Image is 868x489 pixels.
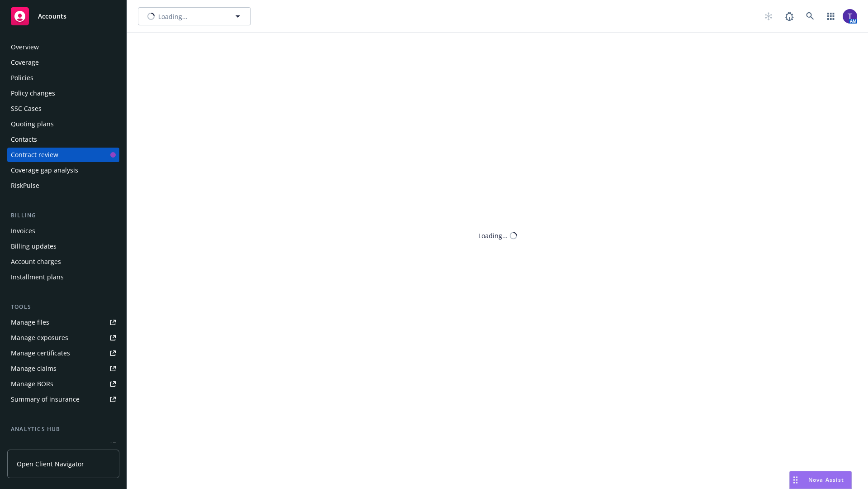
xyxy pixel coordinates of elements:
a: Coverage gap analysis [7,163,119,177]
div: Policies [11,71,33,85]
div: Manage files [11,315,49,330]
div: Manage claims [11,361,57,376]
div: Manage BORs [11,377,53,391]
a: Quoting plans [7,117,119,131]
a: Invoices [7,224,119,238]
div: Invoices [11,224,35,238]
a: Installment plans [7,270,119,284]
div: Coverage gap analysis [11,163,78,177]
span: Open Client Navigator [17,459,84,469]
div: Installment plans [11,270,64,284]
span: Loading... [158,12,188,21]
div: Coverage [11,55,39,70]
span: Nova Assist [808,476,844,484]
div: Account charges [11,254,61,269]
a: Accounts [7,4,119,29]
div: Analytics hub [7,425,119,434]
a: SSC Cases [7,101,119,116]
div: Contacts [11,132,37,147]
div: Contract review [11,148,58,162]
div: Billing [7,211,119,220]
div: Loading... [478,231,508,240]
div: Summary of insurance [11,392,80,407]
a: Billing updates [7,239,119,254]
div: Quoting plans [11,117,54,131]
div: RiskPulse [11,178,39,193]
a: Contract review [7,148,119,162]
a: Policies [7,71,119,85]
div: Manage certificates [11,346,70,360]
div: Manage exposures [11,331,68,345]
a: RiskPulse [7,178,119,193]
a: Report a Bug [780,7,798,25]
a: Loss summary generator [7,437,119,452]
img: photo [843,9,857,24]
a: Manage files [7,315,119,330]
a: Policy changes [7,86,119,101]
div: Billing updates [11,239,57,254]
a: Switch app [822,7,840,25]
a: Manage claims [7,361,119,376]
a: Start snowing [759,7,778,25]
div: SSC Cases [11,101,42,116]
div: Policy changes [11,86,55,101]
a: Overview [7,40,119,54]
a: Manage certificates [7,346,119,360]
a: Search [801,7,819,25]
a: Account charges [7,254,119,269]
button: Nova Assist [789,471,852,489]
div: Loss summary generator [11,437,86,452]
div: Overview [11,40,39,54]
a: Manage BORs [7,377,119,391]
a: Manage exposures [7,331,119,345]
a: Summary of insurance [7,392,119,407]
div: Tools [7,302,119,312]
button: Loading... [138,7,251,25]
span: Accounts [38,13,66,20]
a: Coverage [7,55,119,70]
a: Contacts [7,132,119,147]
div: Drag to move [790,471,801,489]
